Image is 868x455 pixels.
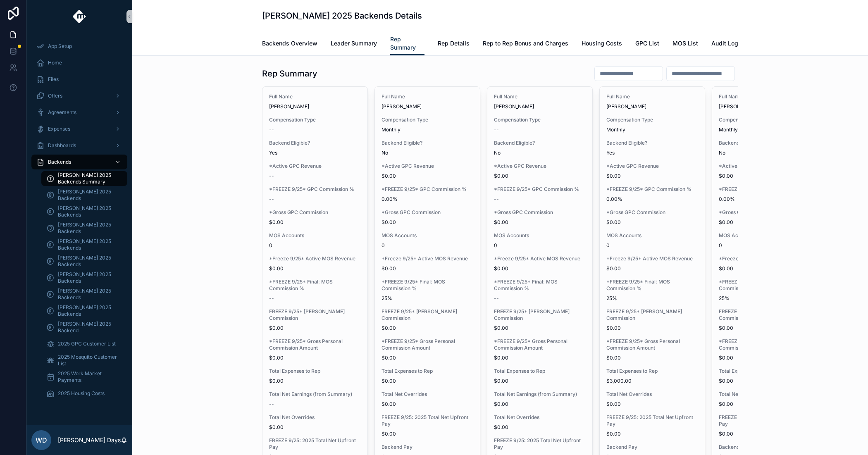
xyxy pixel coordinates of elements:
a: Dashboards [31,138,127,153]
span: Total Net Overrides [606,391,698,398]
a: [PERSON_NAME] 2025 Backends [41,204,127,219]
span: *FREEZE 9/25* Final: MOS Commission % [382,279,473,292]
span: *Active GPC Revenue [606,163,698,169]
span: No [382,150,473,156]
span: $0.00 [606,265,698,272]
span: Total Expenses to Rep [606,368,698,374]
p: [PERSON_NAME] Days [58,436,121,444]
span: Backend Eligible? [719,140,811,146]
span: *Freeze 9/25* Active MOS Revenue [382,255,473,262]
span: $0.00 [382,173,473,179]
a: Files [31,72,127,87]
span: 0.00% [382,196,473,202]
div: scrollable content [26,33,132,412]
span: Backends Overview [262,39,317,48]
span: $3,000.00 [606,378,698,384]
h1: [PERSON_NAME] 2025 Backends Details [262,10,422,21]
span: *FREEZE 9/25* GPC Commission % [269,186,361,193]
span: Compensation Type [382,117,473,123]
span: No [494,150,586,156]
span: 0.00% [606,196,698,202]
span: Agreements [48,109,76,116]
a: [PERSON_NAME] 2025 Backend [41,320,127,335]
span: *Gross GPC Commission [382,209,473,216]
span: $0.00 [382,219,473,226]
span: 0 [494,242,586,249]
span: Total Net Earnings (from Summary) [494,391,586,398]
a: [PERSON_NAME] 2025 Backends [41,254,127,269]
span: $0.00 [606,401,698,407]
span: Housing Costs [582,39,622,48]
a: [PERSON_NAME] 2025 Backends [41,221,127,236]
a: Audit Log [711,36,738,52]
span: [PERSON_NAME] 2025 Backend [58,321,119,334]
span: $0.00 [269,219,361,226]
span: Full Name [719,93,811,100]
span: $0.00 [719,431,811,437]
span: Compensation Type [606,117,698,123]
a: Rep to Rep Bonus and Charges [483,36,568,52]
span: FREEZE 9/25: 2025 Total Net Upfront Pay [382,414,473,427]
span: FREEZE 9/25: 2025 Total Net Upfront Pay [719,414,811,427]
span: *FREEZE 9/25* Gross Personal Commission Amount [382,338,473,351]
span: $0.00 [382,265,473,272]
a: [PERSON_NAME] 2025 Backends [41,303,127,318]
span: $0.00 [269,378,361,384]
span: $0.00 [606,219,698,226]
span: Compensation Type [719,117,811,123]
span: MOS Accounts [719,232,811,239]
span: MOS Accounts [494,232,586,239]
span: Home [48,60,62,66]
span: $0.00 [719,325,811,331]
span: $0.00 [494,325,586,331]
span: Full Name [606,93,698,100]
span: FREEZE 9/25: 2025 Total Net Upfront Pay [494,437,586,450]
span: *FREEZE 9/25* GPC Commission % [382,186,473,193]
span: $0.00 [494,219,586,226]
span: Monthly [719,126,811,133]
span: 0.00% [719,196,811,202]
span: *Active GPC Revenue [269,163,361,169]
a: Offers [31,88,127,103]
span: Backends [48,159,71,165]
span: $0.00 [382,431,473,437]
span: MOS List [672,39,698,48]
span: $0.00 [719,173,811,179]
span: Backend Eligible? [269,140,361,146]
span: FREEZE 9/25* [PERSON_NAME] Commission [269,308,361,322]
a: 2025 Work Market Payments [41,369,127,384]
span: Total Expenses to Rep [382,368,473,374]
img: App logo [73,10,86,23]
span: *Gross GPC Commission [606,209,698,216]
span: *Freeze 9/25* Active MOS Revenue [494,255,586,262]
span: 2025 Mosquito Customer List [58,354,119,367]
span: GPC List [635,39,659,48]
span: *FREEZE 9/25* Final: MOS Commission % [606,279,698,292]
span: -- [494,295,499,302]
span: $0.00 [494,173,586,179]
span: FREEZE 9/25* [PERSON_NAME] Commission [494,308,586,322]
span: *Active GPC Revenue [719,163,811,169]
span: $0.00 [606,173,698,179]
h1: Rep Summary [262,68,317,79]
span: Compensation Type [494,117,586,123]
span: *FREEZE 9/25* GPC Commission % [719,186,811,193]
span: 25% [719,295,811,302]
span: Monthly [382,126,473,133]
span: *FREEZE 9/25* GPC Commission % [494,186,586,193]
span: Full Name [494,93,586,100]
span: [PERSON_NAME] 2025 Backends [58,188,119,202]
span: 2025 GPC Customer List [58,341,116,347]
span: Rep to Rep Bonus and Charges [483,39,568,48]
span: Total Net Earnings (from Summary) [269,391,361,398]
span: *Gross GPC Commission [719,209,811,216]
span: $0.00 [494,401,586,407]
span: $0.00 [269,325,361,331]
span: Rep Summary [390,35,424,52]
span: *FREEZE 9/25* Gross Personal Commission Amount [494,338,586,351]
span: *FREEZE 9/25* Gross Personal Commission Amount [606,338,698,351]
span: $0.00 [269,355,361,361]
span: *Active GPC Revenue [382,163,473,169]
a: [PERSON_NAME] 2025 Backends Summary [41,171,127,186]
span: Backend Pay [719,444,811,450]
